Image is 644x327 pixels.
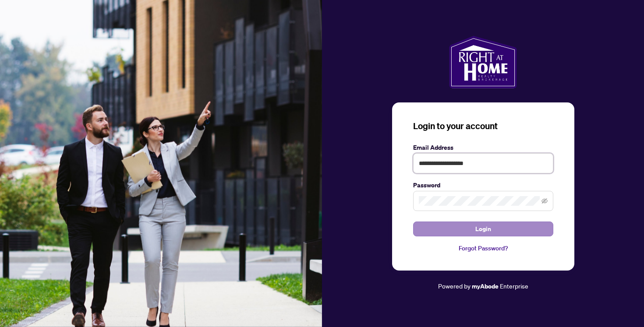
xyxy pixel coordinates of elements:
h3: Login to your account [413,120,553,132]
span: Enterprise [500,282,528,290]
span: eye-invisible [541,198,548,204]
a: myAbode [472,281,499,291]
a: Forgot Password? [413,243,553,253]
span: Login [475,222,491,236]
span: Powered by [438,282,471,290]
img: ma-logo [449,36,517,88]
button: Login [413,222,553,236]
label: Email Address [413,143,553,152]
label: Password [413,180,553,190]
